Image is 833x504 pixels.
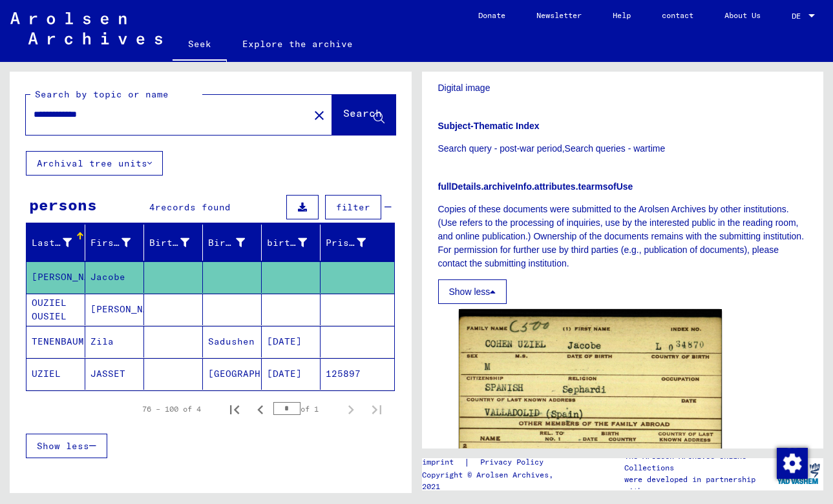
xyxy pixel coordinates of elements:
img: yv_logo.png [774,458,823,490]
a: Explore the archive [227,28,368,59]
font: Newsletter [536,10,582,20]
font: Prisoner # [326,237,384,248]
font: Birth name [149,237,207,248]
button: filter [325,195,381,219]
div: Birth name [149,232,206,253]
mat-header-cell: birth date [262,225,321,261]
font: contact [662,10,693,20]
font: of 1 [301,404,319,414]
button: Clear [306,102,332,128]
mat-icon: close [311,108,327,123]
font: UZIEL [32,368,61,379]
img: Arolsen_neg.svg [10,12,162,45]
font: Sadushen [208,336,255,347]
font: [DATE] [267,368,302,379]
div: Prisoner # [326,232,382,253]
button: Archival tree units [26,151,163,176]
font: DE [792,11,801,21]
font: [PERSON_NAME] [90,303,166,315]
button: Show less [438,279,507,304]
mat-header-cell: Birth [203,225,262,261]
a: imprint [422,456,464,469]
font: JASSET [90,368,125,379]
a: Seek [173,28,227,62]
img: Change consent [777,448,808,479]
font: 125897 [326,368,361,379]
font: [DATE] [267,336,302,347]
font: Copyright © Arolsen Archives, 2021 [422,470,553,491]
mat-header-cell: First name [85,225,144,261]
font: fullDetails.archiveInfo.attributes.tearmsofUse [438,181,633,192]
font: Help [613,10,631,20]
font: Digital image [438,83,490,93]
button: First page [222,396,248,422]
div: Last name [32,232,88,253]
font: [GEOGRAPHIC_DATA] [208,368,307,379]
font: 76 – 100 of 4 [142,404,201,414]
button: Search [332,95,395,135]
font: Show less [449,287,490,297]
font: Seek [188,38,211,50]
font: imprint [422,457,454,467]
font: records found [155,201,231,213]
font: Copies of these documents were submitted to the Arolsen Archives by other institutions. (Use refe... [438,204,805,268]
button: Last page [364,396,390,422]
font: Archival tree units [37,157,147,169]
font: birth date [267,237,325,248]
font: Privacy Policy [480,457,543,467]
font: Search query - post-war period,Search queries - wartime [438,143,666,154]
div: First name [90,232,147,253]
font: Birth [208,237,237,248]
font: filter [336,201,370,213]
font: Subject-Thematic Index [438,121,540,131]
font: Search by topic or name [35,88,169,100]
mat-header-cell: Birth name [144,225,203,261]
font: | [464,456,470,468]
font: OUZIEL OUSIEL [32,297,67,322]
div: Birth [208,232,261,253]
button: Show less [26,434,107,458]
a: Privacy Policy [470,456,559,469]
font: Search [343,106,382,119]
mat-header-cell: Prisoner # [321,225,394,261]
font: Last name [32,237,84,248]
font: Jacobe [90,271,125,283]
font: persons [29,195,97,214]
button: Previous page [248,396,273,422]
font: [PERSON_NAME] [32,271,107,283]
font: were developed in partnership with [624,474,755,496]
div: birth date [267,232,323,253]
font: Donate [478,10,505,20]
font: Explore the archive [242,38,353,50]
font: TENENBAUM [32,336,84,347]
button: Next page [338,396,364,422]
font: About Us [724,10,761,20]
mat-header-cell: Last name [26,225,85,261]
font: First name [90,237,149,248]
font: Zila [90,336,114,347]
font: 4 [149,201,155,213]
